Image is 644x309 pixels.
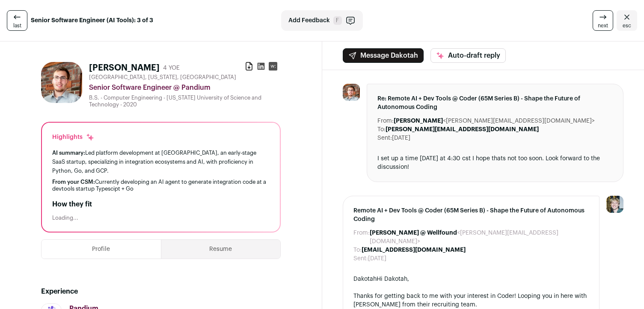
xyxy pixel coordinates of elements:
dd: [DATE] [368,254,386,263]
dd: <[PERSON_NAME][EMAIL_ADDRESS][DOMAIN_NAME]> [394,117,595,125]
b: [EMAIL_ADDRESS][DOMAIN_NAME] [362,247,466,253]
b: [PERSON_NAME][EMAIL_ADDRESS][DOMAIN_NAME] [386,127,539,132]
span: Re: Remote AI + Dev Tools @ Coder (65M Series B) - Shape the Future of Autonomous Coding [377,94,613,112]
a: next [593,10,613,31]
div: Led platform development at [GEOGRAPHIC_DATA], an early-stage SaaS startup, specializing in integ... [52,148,270,175]
div: Currently developing an AI agent to generate integration code at a devtools startup Typescipt + Go [52,179,270,192]
dt: From: [353,229,370,246]
span: last [13,22,21,29]
dt: To: [377,125,386,134]
dt: Sent: [353,254,368,263]
span: Remote AI + Dev Tools @ Coder (65M Series B) - Shape the Future of Autonomous Coding [353,206,589,224]
div: DakotahHi Dakotah, [353,275,589,283]
span: Add Feedback [288,16,330,25]
div: Loading... [52,215,270,221]
span: esc [623,22,631,29]
dt: Sent: [377,134,392,142]
span: [GEOGRAPHIC_DATA], [US_STATE], [GEOGRAPHIC_DATA] [89,74,236,81]
div: Thanks for getting back to me with your interest in Coder! Looping you in here with [PERSON_NAME]... [353,292,589,309]
button: Resume [161,240,280,259]
strong: Senior Software Engineer (AI Tools): 3 of 3 [31,16,153,25]
a: Close [617,10,637,31]
button: Auto-draft reply [430,48,506,63]
dt: From: [377,117,394,125]
div: Highlights [52,133,95,141]
dd: <[PERSON_NAME][EMAIL_ADDRESS][DOMAIN_NAME]> [370,229,589,246]
div: I set up a time [DATE] at 4:30 cst I hope thats not too soon. Look forward to the discussion! [377,154,613,171]
span: F [333,16,342,25]
b: [PERSON_NAME] @ Wellfound [370,230,457,236]
a: last [7,10,27,31]
b: [PERSON_NAME] [394,118,443,124]
button: Message Dakotah [343,48,424,63]
dd: [DATE] [392,134,410,142]
span: AI summary: [52,150,85,156]
div: 4 YOE [163,64,180,72]
h1: [PERSON_NAME] [89,62,160,74]
img: 6494470-medium_jpg [606,196,623,213]
span: From your CSM: [52,179,95,185]
div: B.S. - Computer Engineering - [US_STATE] University of Science and Technology - 2020 [89,94,281,108]
div: Senior Software Engineer @ Pandium [89,82,281,93]
dt: To: [353,246,362,254]
button: Profile [42,240,161,259]
img: f71e06fd659a38100e36948e4eec1c5c5a8286f5d173efd26a0921f285d4f1dd.jpg [343,84,360,101]
h2: Experience [41,286,281,297]
button: Add Feedback F [281,10,363,31]
span: next [598,22,608,29]
h2: How they fit [52,199,270,209]
img: f71e06fd659a38100e36948e4eec1c5c5a8286f5d173efd26a0921f285d4f1dd.jpg [41,62,82,103]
